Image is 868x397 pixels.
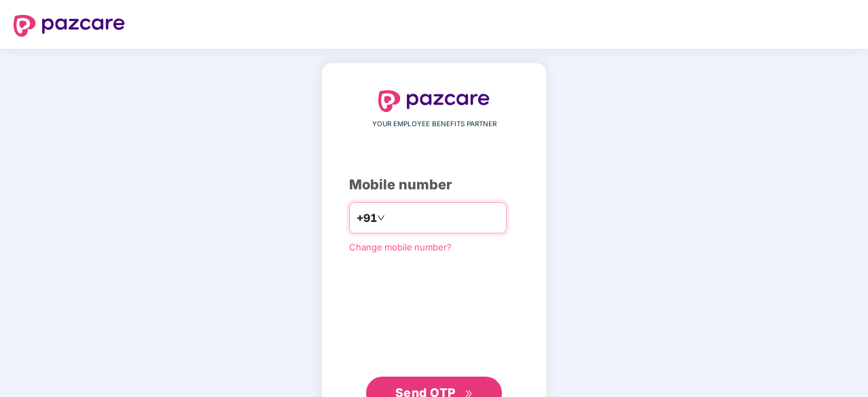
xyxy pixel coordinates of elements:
img: logo [378,90,490,112]
span: YOUR EMPLOYEE BENEFITS PARTNER [372,119,496,130]
div: Mobile number [349,174,519,195]
img: logo [14,15,125,37]
span: +91 [357,210,377,227]
span: down [377,214,385,222]
a: Change mobile number? [349,242,452,252]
